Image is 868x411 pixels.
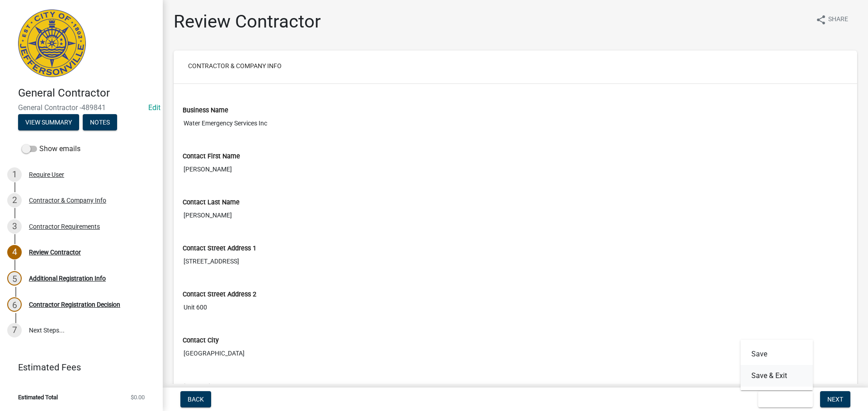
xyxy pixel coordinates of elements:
[29,223,100,230] div: Contractor Requirements
[148,103,160,112] a: Edit
[741,365,813,387] button: Save & Exit
[183,153,240,160] label: Contact First Name
[181,58,289,74] button: Contractor & Company Info
[7,167,22,182] div: 1
[827,396,843,403] span: Next
[816,14,826,25] i: share
[83,119,117,126] wm-modal-confirm: Notes
[183,107,228,114] label: Business Name
[29,197,106,203] div: Contractor & Company Info
[7,245,22,259] div: 4
[29,275,106,282] div: Additional Registration Info
[7,323,22,337] div: 7
[29,171,64,178] div: Require User
[808,11,855,28] button: shareShare
[29,301,120,308] div: Contractor Registration Decision
[18,119,79,126] wm-modal-confirm: Summary
[18,114,79,130] button: View Summary
[131,394,145,400] span: $0.00
[183,245,256,252] label: Contact Street Address 1
[180,391,211,407] button: Back
[7,271,22,286] div: 5
[741,340,813,390] div: Save & Exit
[741,343,813,365] button: Save
[83,114,117,130] button: Notes
[828,14,848,25] span: Share
[18,394,58,400] span: Estimated Total
[188,396,204,403] span: Back
[820,391,850,407] button: Next
[148,103,160,112] wm-modal-confirm: Edit Application Number
[7,193,22,208] div: 2
[29,249,81,255] div: Review Contractor
[183,337,219,344] label: Contact City
[183,199,240,206] label: Contact Last Name
[758,391,813,407] button: Save & Exit
[183,291,256,298] label: Contact Street Address 2
[174,11,321,32] h1: Review Contractor
[7,297,22,312] div: 6
[18,87,156,100] h4: General Contractor
[765,396,800,403] span: Save & Exit
[7,219,22,234] div: 3
[183,383,223,390] label: Contact State
[22,143,80,154] label: Show emails
[7,358,148,376] a: Estimated Fees
[18,9,86,77] img: City of Jeffersonville, Indiana
[18,103,145,112] span: General Contractor -489841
